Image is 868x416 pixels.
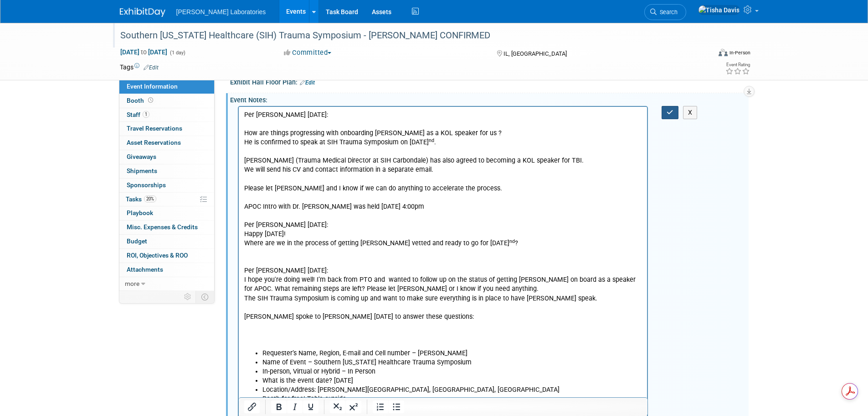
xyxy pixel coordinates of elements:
li: HCP – Dr. [PERSON_NAME] [24,334,404,343]
div: Exhibit Hall Floor Plan: [230,75,749,87]
img: Format-Inperson.png [719,49,728,56]
a: Edit [300,79,315,86]
div: Southern [US_STATE] Healthcare (SIH) Trauma Symposium - [PERSON_NAME] CONFIRMED [117,27,697,44]
a: Tasks20% [119,193,214,206]
span: Booth not reserved yet [146,97,155,104]
li: In-person, Virtual or Hybrid – In Person [24,260,404,269]
button: Italic [287,400,303,413]
li: Booth for free! Table outside [24,288,404,297]
button: X [683,106,698,119]
a: ROI, Objectives & ROO [119,249,214,263]
sup: nd [271,132,276,137]
a: Attachments [119,263,214,277]
span: (1 day) [169,50,185,56]
li: What is the event start and end times? One hour - 45 min, Q&A 15 min - afternoon [24,297,404,306]
button: Underline [303,400,318,413]
a: Playbook [119,206,214,220]
span: Travel Reservations [127,125,182,132]
td: Personalize Event Tab Strip [180,291,196,303]
span: Booth [127,97,155,104]
span: 1 [143,111,149,118]
span: to [139,48,148,56]
span: ROI, Objectives & ROO [127,252,188,259]
a: Sponsorships [119,179,214,192]
button: Bold [271,400,287,413]
div: In-Person [729,49,750,56]
a: Misc. Expenses & Credits [119,221,214,234]
span: Sponsorships [127,181,166,189]
li: What is the topic of the talk? TBI [24,361,404,370]
li: Will HCP need a deck? We need to create a deck. He has a deck that we can work with. [24,352,404,361]
li: Location/Address: [PERSON_NAME][GEOGRAPHIC_DATA], [GEOGRAPHIC_DATA], [GEOGRAPHIC_DATA] [24,279,404,288]
a: Staff1 [119,108,214,122]
a: Edit [144,64,159,71]
li: Who is the audience? Physicians, mid-level, nurses, CMPs, EMTs. [24,370,404,379]
li: Requester’s Name, Region, E-mail and Cell number – [PERSON_NAME] [24,242,404,251]
span: [DATE] [DATE] [120,48,168,56]
div: Event Rating [725,63,750,67]
button: Committed [281,48,335,58]
button: Subscript [330,400,345,413]
a: Asset Reservations [119,136,214,150]
a: Travel Reservations [119,122,214,136]
button: Insert/edit link [244,400,260,413]
li: Is there is prep work needed? No Deck prep? Deck is good. Phone call prior to the event? Yes. How... [24,379,404,389]
div: Event Format [657,47,751,61]
span: Shipments [127,167,157,174]
li: Will there be any additional events? i.e.: a customer meeting after the talk [24,389,404,398]
span: Playbook [127,209,153,216]
span: Attachments [127,266,163,273]
img: Tisha Davis [698,5,740,15]
span: Giveaways [127,153,156,160]
button: Superscript [346,400,361,413]
span: IL, [GEOGRAPHIC_DATA] [503,50,567,57]
span: 20% [144,195,156,202]
span: Search [657,9,678,16]
span: Budget [127,237,147,245]
sup: nd [190,31,195,37]
a: Shipments [119,164,214,178]
span: Asset Reservations [127,139,181,146]
span: Misc. Expenses & Credits [127,223,198,231]
span: Event Information [127,83,178,90]
span: Staff [127,111,149,118]
span: Tasks [126,195,156,203]
li: Name of Event – Southern [US_STATE] Healthcare Trauma Symposium [24,251,404,260]
li: What is the event date? [DATE] [24,269,404,279]
a: more [119,277,214,291]
td: Tags [120,63,159,72]
li: What is the purpose of the event? The hospital recently adopted TBI; they wants to hear from [PER... [24,306,404,325]
b: [DATE] 11:15am - 12:15pm [82,407,161,415]
li: Please give some details for HCP to consider. [24,325,404,334]
a: Search [644,4,686,20]
a: Budget [119,235,214,248]
a: Event Information [119,80,214,94]
button: Bullet list [389,400,404,413]
span: more [125,280,139,287]
img: ExhibitDay [120,8,165,17]
li: Is this a sponsorship opportunity? No [24,343,404,352]
button: Numbered list [373,400,388,413]
div: Event Notes: [230,93,749,105]
span: [PERSON_NAME] Laboratories [176,8,266,16]
a: Giveaways [119,150,214,164]
p: Per [PERSON_NAME] [DATE]: How are things progressing with onboarding [PERSON_NAME] as a KOL speak... [5,4,404,242]
td: Toggle Event Tabs [195,291,214,303]
a: Booth [119,94,214,108]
